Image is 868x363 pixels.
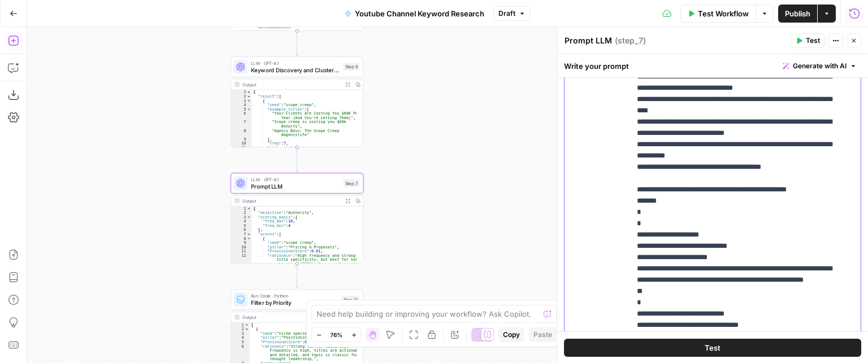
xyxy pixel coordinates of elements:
span: Toggle code folding, rows 2 through 17 [244,327,249,331]
textarea: Prompt LLM [565,35,612,46]
span: 76% [330,330,342,339]
div: 12 [231,253,251,275]
span: Toggle code folding, rows 1 through 259 [246,90,251,94]
g: Edge from step_7 to step_12 [296,264,298,288]
button: Test [791,33,825,48]
span: Test [705,342,721,353]
div: Output [242,81,340,88]
button: Publish [778,5,817,23]
g: Edge from step_6 to step_7 [296,147,298,172]
div: 6 [231,111,251,120]
span: Publish [785,8,810,19]
div: 9 [231,240,251,245]
span: Prompt LLM [251,182,340,190]
span: LLM · GPT-4.1 [251,176,340,183]
div: 5 [231,340,250,344]
button: Paste [529,327,557,342]
span: Toggle code folding, rows 1 through 66 [244,323,249,327]
div: 4 [231,335,250,340]
div: 1 [231,323,250,327]
div: 2 [231,94,251,99]
span: Test Workflow [698,8,749,19]
div: 8 [231,129,251,137]
div: LLM · GPT-4.1Prompt LLMStep 7Output{ "objective":"Authority", "scoring_basis":{ "freq_max":10, "f... [231,173,363,264]
div: Step 7 [344,180,360,187]
div: 5 [231,224,251,228]
span: Copy [503,330,520,340]
span: Toggle code folding, rows 11 through 15 [246,146,251,150]
button: Copy [498,327,524,342]
span: LLM · GPT-4.1 [251,60,340,67]
div: 3 [231,331,250,336]
div: Step 12 [341,296,359,304]
div: 10 [231,141,251,146]
span: Toggle code folding, rows 8 through 13 [246,237,251,241]
div: 7 [231,232,251,237]
div: 6 [231,344,250,361]
div: 5 [231,107,251,112]
span: Test [806,36,820,46]
div: 9 [231,137,251,142]
span: Toggle code folding, rows 2 through 258 [246,94,251,99]
div: Write your prompt [557,54,868,77]
button: Youtube Channel Keyword Research [338,5,491,23]
div: 4 [231,219,251,224]
button: Test Workflow [680,5,756,23]
div: Output [242,314,340,321]
div: 3 [231,215,251,220]
span: Toggle code folding, rows 5 through 9 [246,107,251,112]
span: Keyword Discovery and Clustering [251,65,340,74]
div: 3 [231,99,251,103]
div: 7 [231,120,251,128]
span: Copy the output [258,23,291,28]
span: Generate with AI [793,61,847,71]
div: 1 [231,90,251,94]
div: 2 [231,327,250,331]
div: 2 [231,211,251,215]
span: Draft [498,8,515,19]
g: Edge from step_1 to step_6 [296,30,298,55]
div: 4 [231,103,251,107]
div: Step 6 [344,63,360,71]
span: Toggle code folding, rows 3 through 17 [246,99,251,103]
div: 11 [231,249,251,253]
div: 11 [231,146,251,150]
span: Paste [533,330,552,340]
div: Output [242,198,340,204]
span: ( step_7 ) [615,35,646,46]
button: Generate with AI [778,59,861,73]
button: Test [564,338,861,356]
span: Toggle code folding, rows 1 through 111 [246,206,251,211]
div: This output is too large & has been abbreviated for review. to view the full content. [242,15,360,29]
div: 8 [231,237,251,241]
button: Draft [493,6,531,21]
div: 6 [231,228,251,232]
div: LLM · GPT-4.1Keyword Discovery and ClusteringStep 6Output{ "result":[ { "seed":"scope_creep", "ex... [231,56,363,147]
div: 10 [231,245,251,250]
div: 1 [231,206,251,211]
span: Toggle code folding, rows 3 through 6 [246,215,251,220]
span: Toggle code folding, rows 7 through 110 [246,232,251,237]
span: Youtube Channel Keyword Research [355,8,484,19]
span: Run Code · Python [251,292,338,299]
span: Filter by Priority [251,298,338,307]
